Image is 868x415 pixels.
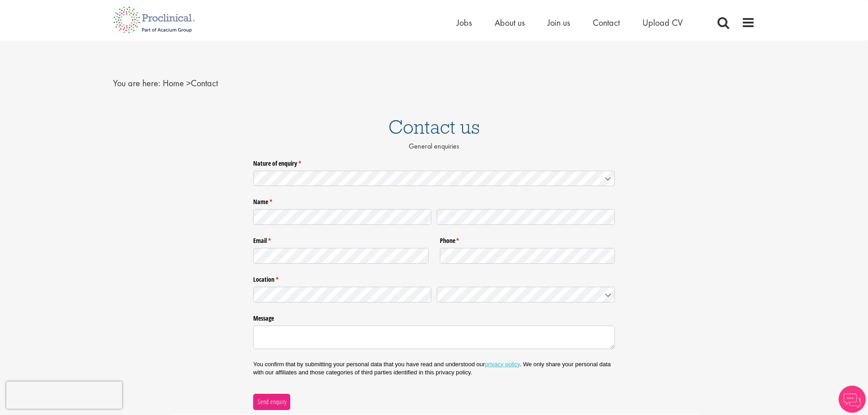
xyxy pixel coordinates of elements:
legend: Location [253,272,615,284]
span: Contact [163,77,218,89]
img: Chatbot [839,386,866,413]
span: You are here: [113,77,160,89]
label: Message [253,311,615,323]
span: Send enquiry [257,397,287,407]
input: State / Province / Region [253,287,431,303]
a: About us [495,17,525,28]
legend: Name [253,195,615,206]
a: Join us [547,17,570,28]
a: Contact [593,17,620,28]
input: Last [437,209,615,225]
label: Email [253,233,429,245]
button: Send enquiry [253,394,290,410]
label: Phone [440,233,615,245]
p: You confirm that by submitting your personal data that you have read and understood our . We only... [253,360,615,377]
iframe: reCAPTCHA [6,382,122,409]
a: Jobs [457,17,472,28]
input: First [253,209,431,225]
a: privacy policy [485,361,520,368]
span: > [186,77,191,89]
a: breadcrumb link to Home [163,77,184,89]
input: Country [437,287,615,303]
a: Upload CV [642,17,683,28]
label: Nature of enquiry [253,156,615,168]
